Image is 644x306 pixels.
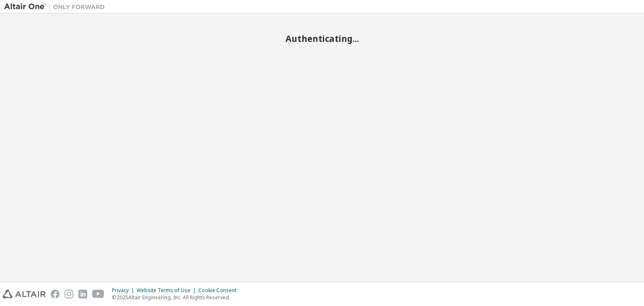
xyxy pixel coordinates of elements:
[112,294,241,301] p: © 2025 Altair Engineering, Inc. All Rights Reserved.
[137,287,198,294] div: Website Terms of Use
[92,290,104,298] img: youtube.svg
[51,290,60,298] img: facebook.svg
[4,3,109,11] img: Altair One
[198,287,241,294] div: Cookie Consent
[4,33,640,44] h2: Authenticating...
[78,290,87,298] img: linkedin.svg
[112,287,137,294] div: Privacy
[3,290,46,298] img: altair_logo.svg
[65,290,73,298] img: instagram.svg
